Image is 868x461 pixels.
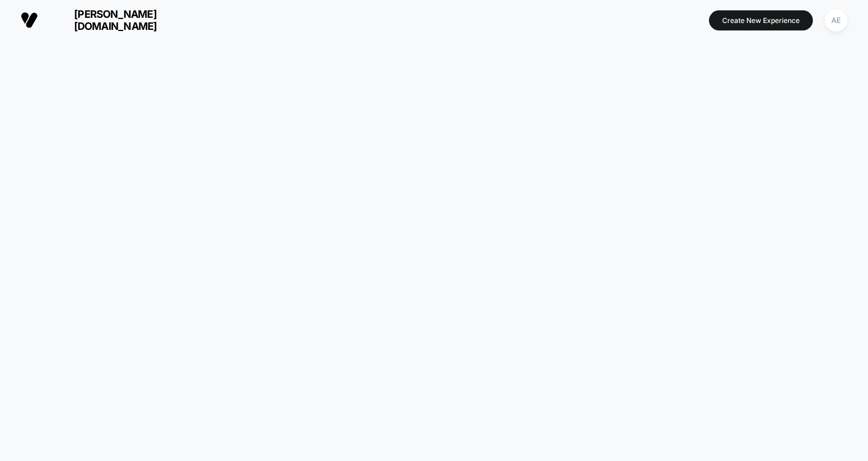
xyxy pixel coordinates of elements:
[709,10,813,30] button: Create New Experience
[17,7,188,33] button: [PERSON_NAME][DOMAIN_NAME]
[825,9,847,32] div: AE
[21,11,38,29] img: Visually logo
[46,8,184,32] span: [PERSON_NAME][DOMAIN_NAME]
[821,9,851,32] button: AE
